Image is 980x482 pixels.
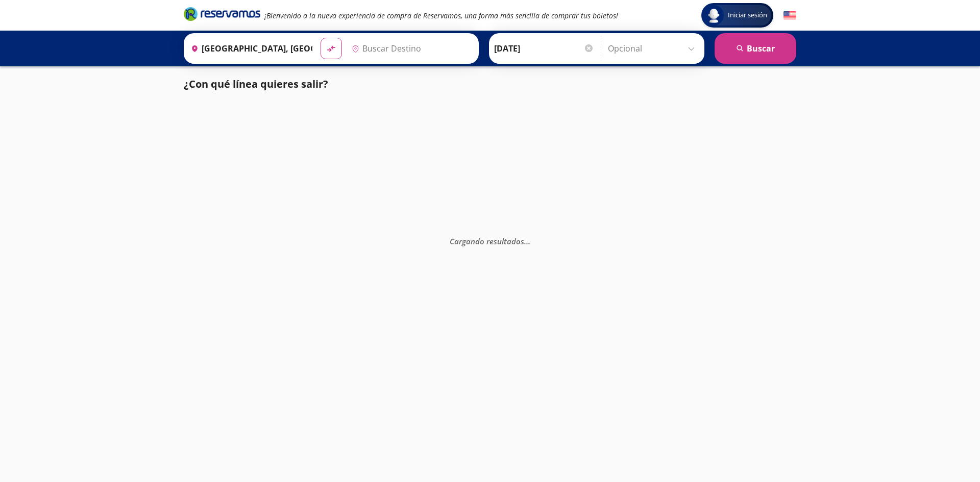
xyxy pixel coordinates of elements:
[608,36,699,61] input: Opcional
[184,77,328,92] p: ¿Con qué línea quieres salir?
[264,11,618,20] em: ¡Bienvenido a la nueva experiencia de compra de Reservamos, una forma más sencilla de comprar tus...
[783,9,796,22] button: English
[187,36,312,61] input: Buscar Origen
[524,236,526,246] span: .
[184,6,260,24] a: Brand Logo
[494,36,594,61] input: Elegir Fecha
[724,10,771,20] span: Iniciar sesión
[528,236,530,246] span: .
[450,236,530,246] em: Cargando resultados
[348,36,473,61] input: Buscar Destino
[184,6,260,21] i: Brand Logo
[526,236,528,246] span: .
[715,33,796,64] button: Buscar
